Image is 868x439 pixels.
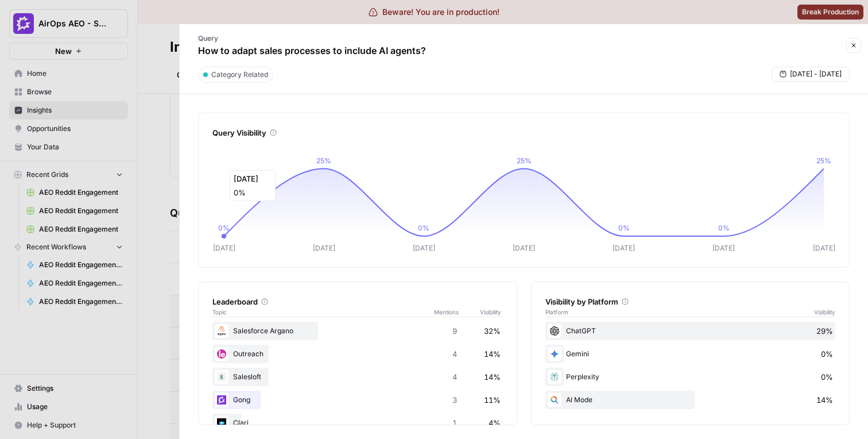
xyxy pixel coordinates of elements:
tspan: [DATE] [313,244,335,252]
span: 4 [452,348,457,360]
img: vpq3xj2nnch2e2ivhsgwmf7hbkjf [215,370,228,384]
tspan: [DATE] [613,244,635,252]
button: [DATE] - [DATE] [772,67,850,82]
p: How to adapt sales processes to include AI agents? [198,44,426,57]
p: Query [198,33,426,44]
div: Gong [212,391,503,409]
div: Visibility by Platform [545,296,836,307]
span: Visibility [814,307,835,317]
tspan: [DATE] [712,244,735,252]
tspan: 25% [517,156,532,165]
span: 3 [452,394,457,406]
tspan: 0% [618,224,630,232]
span: 4% [489,417,501,429]
span: 11% [484,394,501,406]
div: Leaderboard [212,296,503,307]
tspan: [DATE] [513,244,535,252]
span: 14% [484,348,501,360]
span: 4 [452,371,457,383]
span: 0% [821,371,833,383]
div: Gemini [545,345,836,363]
img: w5j8drkl6vorx9oircl0z03rjk9p [215,347,228,361]
span: Visibility [480,307,503,317]
img: w6cjb6u2gvpdnjw72qw8i2q5f3eb [215,393,228,407]
div: Salesloft [212,368,503,386]
span: 14% [484,371,501,383]
span: 1 [452,417,457,429]
div: ChatGPT [545,322,836,340]
span: 32% [484,325,501,337]
span: Topic [212,307,434,317]
div: Clari [212,414,503,432]
tspan: [DATE] [213,244,235,252]
img: h6qlr8a97mop4asab8l5qtldq2wv [215,416,228,430]
span: 0% [821,348,833,360]
img: e001jt87q6ctylcrzboubucy6uux [215,324,228,338]
span: 9 [452,325,457,337]
div: Salesforce Argano [212,322,503,340]
span: [DATE] - [DATE] [790,69,842,79]
div: AI Mode [545,391,836,409]
tspan: 0% [218,224,230,232]
div: Query Visibility [212,127,835,138]
tspan: [DATE] [413,244,435,252]
span: 14% [816,394,833,406]
tspan: 0% [418,224,429,232]
span: 29% [816,325,833,337]
tspan: 25% [316,156,331,165]
tspan: [DATE] [813,244,835,252]
div: Outreach [212,345,503,363]
span: Platform [545,307,568,317]
span: Category Related [211,70,268,80]
div: Perplexity [545,368,836,386]
tspan: 25% [816,156,831,165]
span: Mentions [434,307,480,317]
tspan: 0% [718,224,730,232]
